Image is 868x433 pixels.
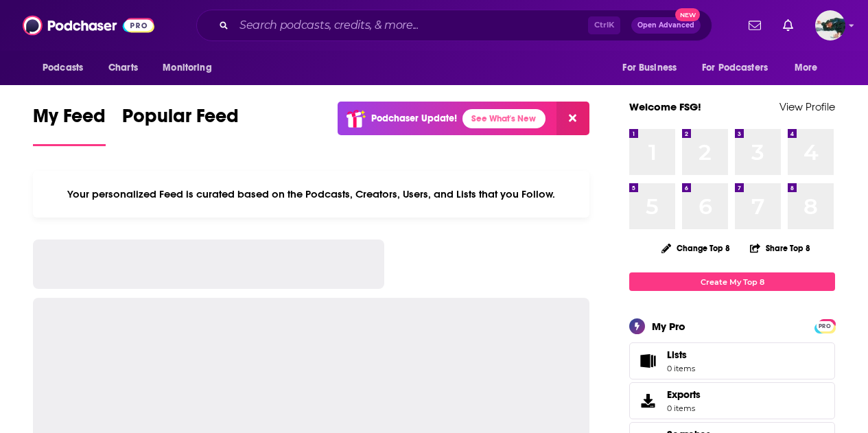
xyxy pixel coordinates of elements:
[637,22,694,29] span: Open Advanced
[629,342,835,379] a: Lists
[634,351,661,371] span: Lists
[653,239,738,257] button: Change Top 8
[33,104,106,146] a: My Feed
[749,235,811,261] button: Share Top 8
[815,10,845,40] span: Logged in as fsg.publicity
[629,100,701,113] a: Welcome FSG!
[777,14,799,37] a: Show notifications dropdown
[33,55,101,81] button: open menu
[234,14,588,36] input: Search podcasts, credits, & more...
[667,403,701,413] span: 0 items
[795,58,818,78] span: More
[652,320,685,333] div: My Pro
[817,320,833,331] a: PRO
[108,58,138,78] span: Charts
[629,272,835,291] a: Create My Top 8
[667,388,701,401] span: Exports
[622,58,677,78] span: For Business
[815,10,845,40] button: Show profile menu
[613,55,694,81] button: open menu
[779,100,835,113] a: View Profile
[163,58,211,78] span: Monitoring
[629,382,835,419] a: Exports
[631,17,701,34] button: Open AdvancedNew
[702,58,768,78] span: For Podcasters
[667,349,695,361] span: Lists
[371,113,457,124] p: Podchaser Update!
[817,321,833,331] span: PRO
[675,8,700,21] span: New
[43,58,83,78] span: Podcasts
[667,349,687,361] span: Lists
[693,55,788,81] button: open menu
[196,10,712,41] div: Search podcasts, credits, & more...
[785,55,835,81] button: open menu
[33,104,106,136] span: My Feed
[667,364,695,373] span: 0 items
[462,109,546,128] a: See What's New
[122,104,239,136] span: Popular Feed
[23,12,154,38] img: Podchaser - Follow, Share and Rate Podcasts
[634,391,661,410] span: Exports
[122,104,239,146] a: Popular Feed
[815,10,845,40] img: User Profile
[99,55,146,81] a: Charts
[153,55,229,81] button: open menu
[588,16,620,34] span: Ctrl K
[743,14,766,37] a: Show notifications dropdown
[33,171,589,218] div: Your personalized Feed is curated based on the Podcasts, Creators, Users, and Lists that you Follow.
